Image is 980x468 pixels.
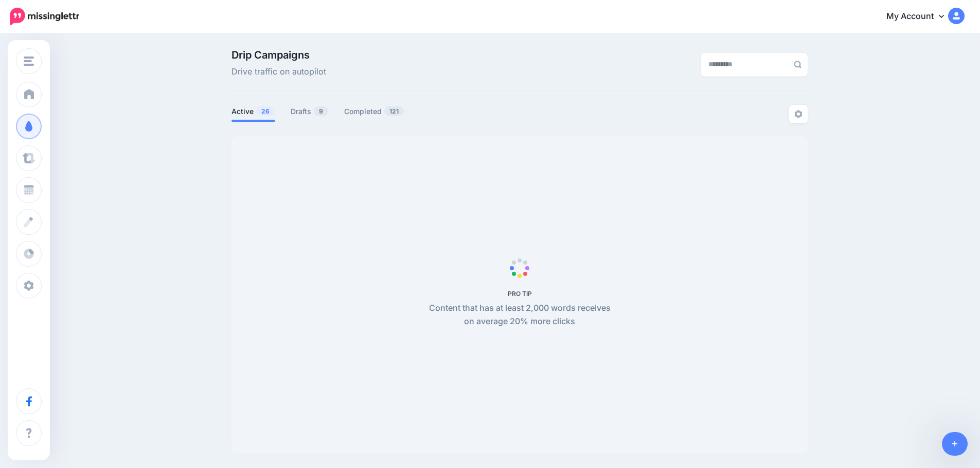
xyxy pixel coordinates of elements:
[10,8,79,25] img: Missinglettr
[291,105,329,118] a: Drafts9
[384,106,404,116] span: 121
[423,290,616,297] h5: PRO TIP
[794,61,801,68] img: search-grey-6.png
[876,4,965,29] a: My Account
[231,50,326,60] span: Drip Campaigns
[423,302,616,328] p: Content that has at least 2,000 words receives on average 20% more clicks
[314,106,328,116] span: 9
[256,106,275,116] span: 26
[231,105,275,118] a: Active26
[344,105,404,118] a: Completed121
[24,57,34,66] img: menu.png
[794,110,803,118] img: settings-grey.png
[231,65,326,79] span: Drive traffic on autopilot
